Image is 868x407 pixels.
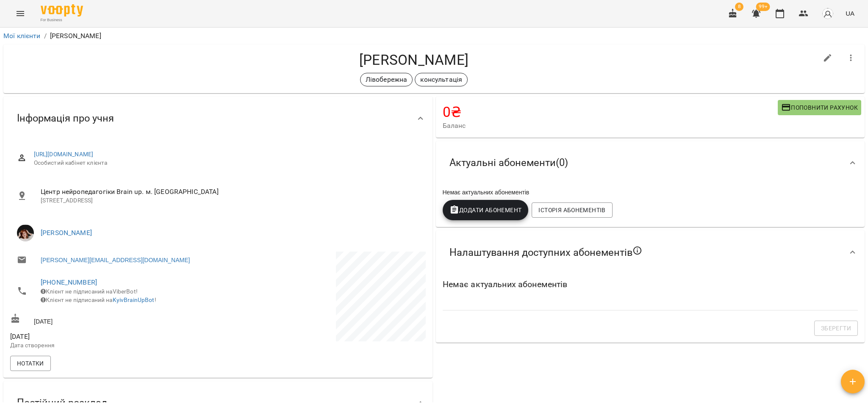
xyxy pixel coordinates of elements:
span: UA [846,9,854,18]
span: Особистий кабінет клієнта [34,159,419,167]
p: Дата створення [10,341,216,350]
button: Menu [10,3,31,24]
span: [DATE] [10,332,216,342]
a: [PHONE_NUMBER] [41,278,97,286]
span: Нотатки [17,358,44,368]
p: Лівобережна [366,75,408,85]
span: Клієнт не підписаний на ViberBot! [41,288,138,295]
div: консультація [415,73,468,86]
p: консультація [420,75,462,85]
a: [PERSON_NAME][EMAIL_ADDRESS][DOMAIN_NAME] [41,256,190,264]
img: Світлана Жаховська [17,224,34,241]
svg: Якщо не обрано жодного, клієнт зможе побачити всі публічні абонементи [632,246,643,256]
p: [PERSON_NAME] [50,31,101,41]
img: Voopty Logo [41,4,83,17]
button: Історія абонементів [532,202,612,218]
span: Поповнити рахунок [781,102,858,113]
div: Лівобережна [360,73,413,86]
span: Додати Абонемент [449,205,522,215]
span: 99+ [756,3,770,11]
span: For Business [41,17,83,23]
span: Баланс [443,121,778,131]
button: UA [842,6,858,21]
button: Нотатки [10,356,51,371]
h4: [PERSON_NAME] [10,51,818,69]
nav: breadcrumb [3,31,865,41]
button: Додати Абонемент [443,200,529,220]
span: Клієнт не підписаний на ! [41,296,156,303]
li: / [44,31,47,41]
h4: 0 ₴ [443,103,778,121]
h6: Немає актуальних абонементів [443,278,858,291]
a: Мої клієнти [3,32,41,40]
div: [DATE] [8,312,218,327]
span: 8 [735,3,743,11]
span: Центр нейропедагогіки Brain up. м. [GEOGRAPHIC_DATA] [41,187,419,197]
span: Актуальні абонементи ( 0 ) [449,156,568,169]
div: Інформація про учня [3,97,433,140]
a: [PERSON_NAME] [41,229,92,237]
div: Актуальні абонементи(0) [436,141,865,185]
span: Налаштування доступних абонементів [449,246,643,259]
button: Поповнити рахунок [778,100,861,115]
div: Немає актуальних абонементів [441,186,860,198]
div: Налаштування доступних абонементів [436,230,865,274]
a: KyivBrainUpBot [113,296,155,303]
span: Інформація про учня [17,112,114,125]
img: avatar_s.png [822,8,834,19]
a: [URL][DOMAIN_NAME] [34,151,94,158]
span: Історія абонементів [538,205,605,215]
p: [STREET_ADDRESS] [41,197,419,205]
